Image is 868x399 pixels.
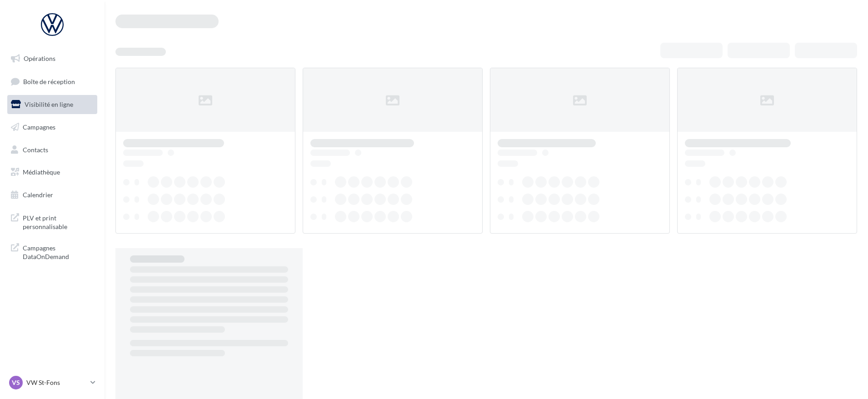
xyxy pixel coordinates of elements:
[5,118,99,137] a: Campagnes
[23,242,94,261] span: Campagnes DataOnDemand
[5,163,99,182] a: Médiathèque
[5,208,99,235] a: PLV et print personnalisable
[26,378,87,387] p: VW St-Fons
[23,212,94,231] span: PLV et print personnalisable
[5,72,99,91] a: Boîte de réception
[23,77,75,85] span: Boîte de réception
[5,49,99,68] a: Opérations
[5,140,99,160] a: Contacts
[12,378,20,387] span: VS
[7,374,97,391] a: VS VW St-Fons
[25,100,73,108] span: Visibilité en ligne
[23,123,55,131] span: Campagnes
[24,55,55,62] span: Opérations
[23,191,53,199] span: Calendrier
[5,95,99,114] a: Visibilité en ligne
[23,168,60,176] span: Médiathèque
[5,185,99,204] a: Calendrier
[23,145,48,153] span: Contacts
[5,238,99,265] a: Campagnes DataOnDemand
